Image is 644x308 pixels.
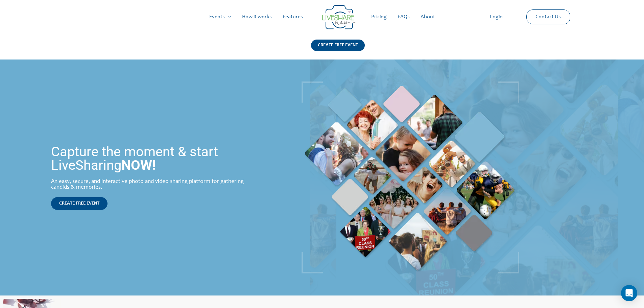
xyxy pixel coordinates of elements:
[392,6,415,28] a: FAQs
[204,6,237,28] a: Events
[415,6,440,28] a: About
[322,5,356,29] img: LiveShare logo - Capture & Share Event Memories
[51,179,257,190] div: An easy, secure, and interactive photo and video sharing platform for gathering candids & memories.
[121,157,156,173] strong: NOW!
[59,201,99,206] span: CREATE FREE EVENT
[277,6,308,28] a: Features
[484,6,508,28] a: Login
[366,6,392,28] a: Pricing
[51,197,108,210] a: CREATE FREE EVENT
[12,6,632,28] nav: Site Navigation
[311,40,365,51] div: CREATE FREE EVENT
[302,81,519,274] img: Live Photobooth
[237,6,277,28] a: How it works
[51,145,257,172] h1: Capture the moment & start LiveSharing
[311,40,365,60] a: CREATE FREE EVENT
[621,285,637,301] div: Open Intercom Messenger
[530,10,566,24] a: Contact Us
